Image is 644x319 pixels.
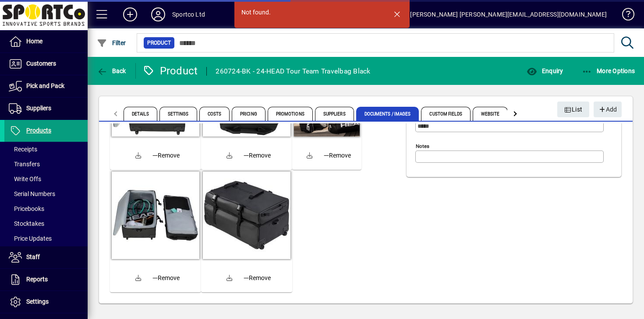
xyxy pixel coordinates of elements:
a: Pricebooks [4,201,88,216]
span: Remove [244,273,271,283]
span: Add [598,102,617,117]
span: Settings [26,298,49,305]
a: Price Updates [4,231,88,246]
span: Write Offs [9,175,41,182]
span: Reports [26,276,48,283]
a: Knowledge Base [616,2,633,30]
a: Staff [4,246,88,268]
button: Add [116,7,144,22]
span: Products [26,127,51,134]
button: Remove [149,147,183,163]
button: Profile [144,7,172,22]
span: Remove [324,151,351,160]
span: Receipts [9,146,37,153]
span: Remove [244,151,271,160]
span: Costs [199,107,230,121]
span: Suppliers [26,105,51,112]
button: Remove [149,270,183,286]
span: Details [124,107,157,121]
span: Custom Fields [421,107,470,121]
a: Home [4,31,88,53]
button: Back [95,63,128,79]
div: Sportco Ltd [172,7,205,21]
a: Stocktakes [4,216,88,231]
a: Receipts [4,142,88,157]
span: Price Updates [9,235,52,242]
div: 260724-BK - 24-HEAD Tour Team Travelbag Black [216,64,370,78]
span: Remove [152,151,180,160]
span: Serial Numbers [9,190,55,197]
span: Settings [159,107,197,121]
app-page-header-button: Back [88,63,136,79]
mat-label: Notes [416,143,429,149]
span: Pricing [232,107,265,121]
a: Serial Numbers [4,186,88,201]
span: Documents / Images [356,107,419,121]
span: Website [473,107,508,121]
a: Download [128,268,149,289]
span: Stocktakes [9,220,44,227]
button: Remove [320,147,354,163]
span: Staff [26,253,40,260]
a: Settings [4,291,88,313]
a: Write Offs [4,172,88,186]
button: More Options [580,63,637,79]
button: Remove [240,147,274,163]
span: List [564,102,583,117]
span: Pick and Pack [26,82,64,89]
span: Enquiry [527,67,563,74]
span: Home [26,38,42,45]
span: Transfers [9,161,40,168]
span: More Options [582,67,635,74]
button: Add [594,102,622,117]
span: Pricebooks [9,205,44,212]
span: Back [97,67,126,74]
a: Download [299,145,320,166]
span: Remove [152,273,180,283]
a: Download [128,145,149,166]
button: Enquiry [524,63,565,79]
span: Product [147,39,171,47]
a: Suppliers [4,98,88,119]
a: Download [219,268,240,289]
button: Filter [95,35,128,51]
div: [PERSON_NAME] [PERSON_NAME][EMAIL_ADDRESS][DOMAIN_NAME] [410,7,607,21]
button: Remove [240,270,274,286]
a: Transfers [4,157,88,172]
span: Customers [26,60,56,67]
a: Pick and Pack [4,75,88,97]
a: Download [219,145,240,166]
button: List [557,102,590,117]
a: Reports [4,269,88,291]
span: Suppliers [315,107,354,121]
span: Promotions [268,107,313,121]
span: Filter [97,39,126,46]
a: Customers [4,53,88,75]
div: Product [142,64,198,78]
